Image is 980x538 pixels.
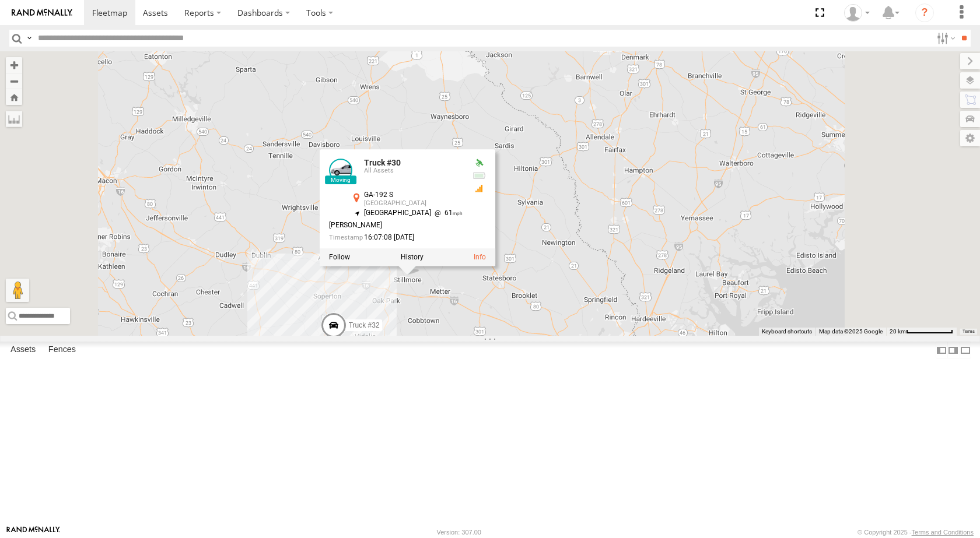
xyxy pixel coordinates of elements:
i: ? [915,3,934,22]
label: Search Filter Options [932,30,957,47]
span: 20 km [890,328,906,335]
button: Keyboard shortcuts [762,328,812,336]
button: Zoom Home [6,89,22,105]
label: Measure [6,111,22,127]
button: Map Scale: 20 km per 77 pixels [886,328,957,336]
a: View Asset Details [474,254,486,262]
span: 61 [431,209,463,217]
button: Zoom in [6,57,22,73]
label: Hide Summary Table [960,342,971,358]
button: Zoom out [6,73,22,89]
div: © Copyright 2025 - [857,529,974,536]
div: GA-192 S [364,191,463,199]
label: Dock Summary Table to the Right [947,342,959,358]
a: Terms and Conditions [912,529,974,536]
a: Truck #30 [364,158,401,167]
label: Map Settings [960,130,980,146]
div: Version: 307.00 [437,529,481,536]
button: Drag Pegman onto the map to open Street View [6,279,29,302]
div: Valid GPS Fix [472,159,486,168]
div: All Assets [364,167,463,174]
div: [PERSON_NAME] [329,221,463,229]
div: Kasey Beasley [840,4,874,22]
div: GSM Signal = 2 [472,184,486,193]
div: No voltage information received from this device. [472,171,486,181]
div: Date/time of location update [329,234,463,242]
label: Realtime tracking of Asset [329,254,350,262]
span: [GEOGRAPHIC_DATA] [364,209,431,217]
label: View Asset History [401,254,423,262]
label: Search Query [24,30,34,47]
span: Map data ©2025 Google [819,328,883,335]
a: View Asset Details [329,159,352,182]
a: Terms (opens in new tab) [963,329,975,333]
div: [GEOGRAPHIC_DATA] [364,200,463,207]
label: Fences [43,342,82,358]
a: Visit our Website [6,526,60,538]
label: Dock Summary Table to the Left [936,342,947,358]
span: Truck #32 [349,321,380,329]
label: Assets [5,342,41,358]
img: rand-logo.svg [12,9,72,17]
